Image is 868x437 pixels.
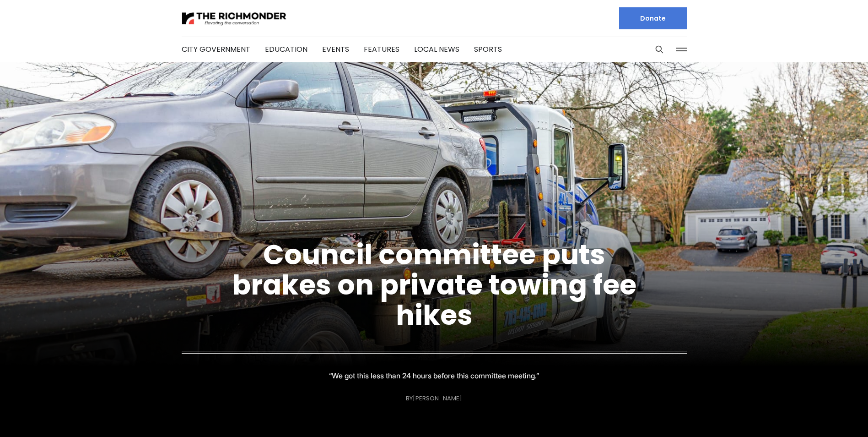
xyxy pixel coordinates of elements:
a: Features [364,44,399,55]
a: Events [322,44,349,55]
div: By [406,395,462,402]
a: Local News [414,44,459,55]
iframe: portal-trigger [791,392,868,437]
a: Council committee puts brakes on private towing fee hikes [232,235,636,334]
button: Search this site [652,43,666,56]
p: “We got this less than 24 hours before this committee meeting.” [329,369,539,382]
a: [PERSON_NAME] [413,394,462,403]
a: Donate [619,7,687,29]
img: The Richmonder [182,11,287,27]
a: City Government [182,44,250,55]
a: Sports [474,44,502,55]
a: Education [265,44,307,55]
